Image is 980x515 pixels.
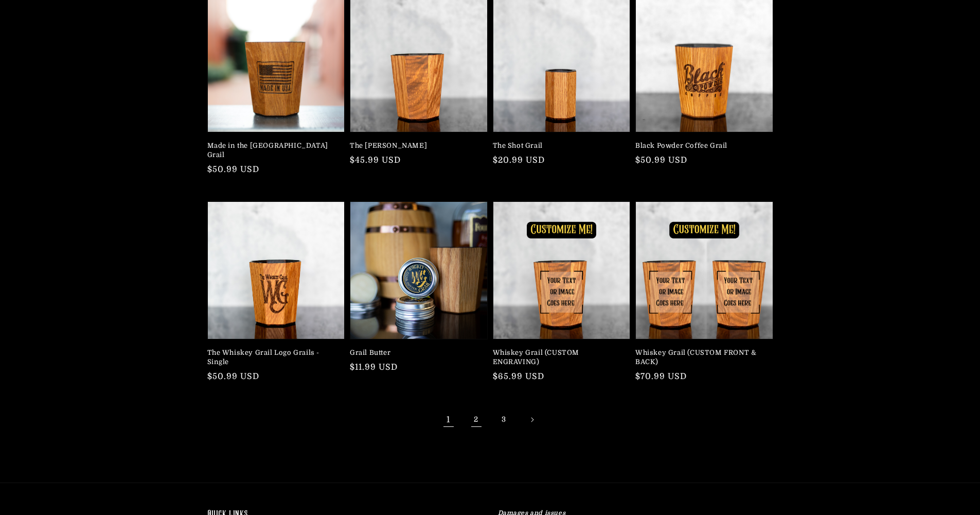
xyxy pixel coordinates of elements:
[493,348,625,367] a: Whiskey Grail (CUSTOM ENGRAVING)
[465,408,488,431] a: Page 2
[635,141,767,150] a: Black Powder Coffee Grail
[207,348,339,367] a: The Whiskey Grail Logo Grails - Single
[207,141,339,160] a: Made in the [GEOGRAPHIC_DATA] Grail
[350,141,482,150] a: The [PERSON_NAME]
[521,408,543,431] a: Next page
[207,408,773,431] nav: Pagination
[350,348,482,357] a: Grail Butter
[635,348,767,367] a: Whiskey Grail (CUSTOM FRONT & BACK)
[493,141,625,150] a: The Shot Grail
[437,408,460,431] span: Page 1
[493,408,515,431] a: Page 3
